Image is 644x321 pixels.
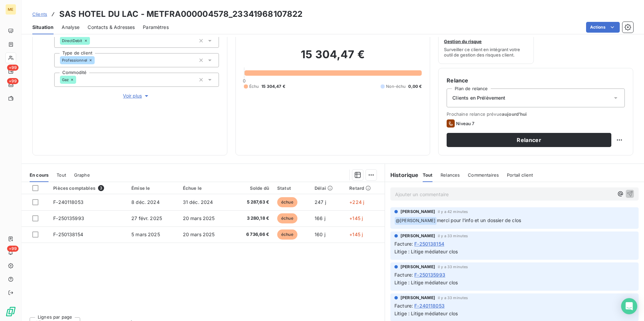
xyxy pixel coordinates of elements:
span: F-240118053 [53,199,84,205]
div: Statut [277,185,307,191]
span: aujourd’hui [502,111,527,117]
span: Litige : Litige médiateur clos [394,249,458,254]
span: F-250135993 [414,271,445,278]
a: +99 [5,66,16,77]
span: Commentaires [468,172,499,178]
span: En cours [30,172,49,178]
span: Non-échu [386,83,406,90]
span: merci pour l'info et un dossier de clos [437,217,521,223]
div: Pièces comptables [53,185,123,191]
h3: SAS HOTEL DU LAC - METFRA000004578_23341968107822 [59,8,302,20]
span: 3 280,18 € [236,215,269,222]
span: 15 304,47 € [261,83,285,90]
div: Émise le [131,185,175,191]
span: 27 févr. 2025 [131,215,162,221]
span: Tout [57,172,66,178]
span: échue [277,229,297,240]
span: échue [277,213,297,223]
a: +99 [5,79,16,90]
span: Clients en Prélèvement [452,95,505,101]
span: Niveau 7 [456,121,474,126]
button: Gestion du risqueSurveiller ce client en intégrant votre outil de gestion des risques client. [438,21,534,64]
h6: Historique [385,171,419,179]
input: Ajouter une valeur [76,77,82,83]
span: il y a 33 minutes [438,234,468,238]
span: Clients [32,11,47,17]
span: Situation [32,24,54,31]
span: 8 déc. 2024 [131,199,160,205]
span: Tout [423,172,433,178]
span: +99 [7,246,19,252]
span: 0 [243,78,246,83]
span: F-250135993 [53,215,84,221]
span: 6 736,66 € [236,231,269,238]
span: [PERSON_NAME] [400,233,435,239]
span: 0,00 € [408,83,422,90]
span: Litige : Litige médiateur clos [394,280,458,285]
span: 160 j [315,231,325,237]
span: 3 [98,185,104,191]
span: 20 mars 2025 [183,215,215,221]
span: il y a 42 minutes [438,210,468,214]
button: Voir plus [54,92,219,100]
span: Relances [441,172,460,178]
span: [PERSON_NAME] [400,264,435,270]
span: F-250138154 [53,231,83,237]
span: 20 mars 2025 [183,231,215,237]
span: Facture : [394,240,413,247]
span: Contacts & Adresses [88,24,135,31]
h2: 15 304,47 € [244,48,422,68]
div: Délai [315,185,341,191]
div: Échue le [183,185,228,191]
span: +145 j [349,215,363,221]
span: 31 déc. 2024 [183,199,213,205]
button: Relancer [447,133,611,147]
span: +99 [7,78,19,84]
span: Gestion du risque [444,39,482,44]
span: @ [PERSON_NAME] [395,217,437,225]
span: +99 [7,65,19,71]
span: Facture : [394,271,413,278]
input: Ajouter une valeur [90,38,95,44]
div: Solde dû [236,185,269,191]
span: il y a 33 minutes [438,265,468,269]
span: Surveiller ce client en intégrant votre outil de gestion des risques client. [444,47,528,58]
span: DirectDebit [62,39,83,43]
span: +145 j [349,231,363,237]
span: Litige : Litige médiateur clos [394,311,458,316]
span: échue [277,197,297,207]
div: Retard [349,185,381,191]
span: Voir plus [123,93,150,99]
span: F-250138154 [414,240,444,247]
span: 247 j [315,199,326,205]
span: Professionnel [62,58,87,62]
h6: Relance [447,76,625,84]
button: Actions [586,22,620,33]
span: Gaz [62,78,69,82]
input: Ajouter une valeur [95,57,100,63]
span: +224 j [349,199,364,205]
div: ME [5,4,16,15]
a: Clients [32,11,47,17]
span: [PERSON_NAME] [400,295,435,301]
span: 166 j [315,215,325,221]
span: Analyse [62,24,79,31]
span: 5 mars 2025 [131,231,160,237]
span: Prochaine relance prévue [447,111,625,117]
span: [PERSON_NAME] [400,209,435,215]
span: Portail client [507,172,533,178]
span: Graphe [74,172,90,178]
span: Paramètres [143,24,169,31]
img: Logo LeanPay [5,306,16,317]
span: F-240118053 [414,302,445,309]
span: Facture : [394,302,413,309]
span: Échu [249,83,259,90]
span: 5 287,63 € [236,199,269,206]
div: Open Intercom Messenger [621,298,637,314]
span: il y a 33 minutes [438,296,468,300]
